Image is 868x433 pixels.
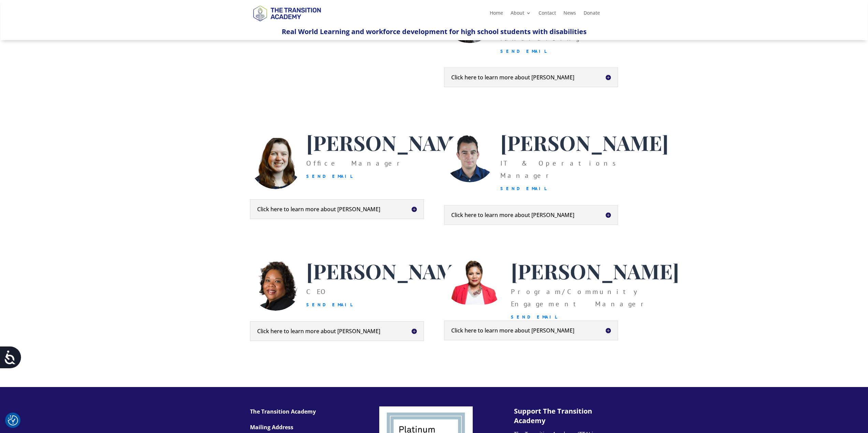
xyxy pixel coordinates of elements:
a: Send Email [500,186,547,191]
h5: Click here to learn more about [PERSON_NAME] [451,75,611,80]
span: [PERSON_NAME] [306,129,474,156]
h5: Click here to learn more about [PERSON_NAME] [257,206,417,212]
p: Office Manager [306,157,474,183]
a: Send Email [306,173,353,179]
span: Real World Learning and workforce development for high school students with disabilities [282,27,587,36]
span: [PERSON_NAME] [306,257,474,284]
a: Send Email [500,48,547,54]
h3: Support The Transition Academy [514,406,613,429]
div: CEO [306,285,474,311]
a: Contact [539,11,556,18]
strong: Mailing Address [250,423,293,431]
span: Partnerships & Fundraising [500,21,615,43]
a: About [511,11,531,18]
span: [PERSON_NAME] [511,257,679,284]
a: Send Email [511,314,558,320]
img: TTA Brand_TTA Primary Logo_Horizontal_Light BG [250,1,324,25]
button: Cookie Settings [8,415,18,426]
h5: Click here to learn more about [PERSON_NAME] [257,328,417,334]
span: [PERSON_NAME] [500,129,668,156]
a: Home [490,11,503,18]
a: Send Email [306,302,353,308]
p: Program/Community Engagement Manager [511,285,679,330]
img: Revisit consent button [8,415,18,426]
a: News [563,11,576,18]
a: Logo-Noticias [250,20,324,27]
p: IT & Operations Manager [500,157,668,195]
h5: Click here to learn more about [PERSON_NAME] [451,212,611,218]
h5: Click here to learn more about [PERSON_NAME] [451,328,611,333]
a: Donate [584,11,600,18]
strong: The Transition Academy [250,408,316,415]
img: Heather Jackson [250,131,301,189]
